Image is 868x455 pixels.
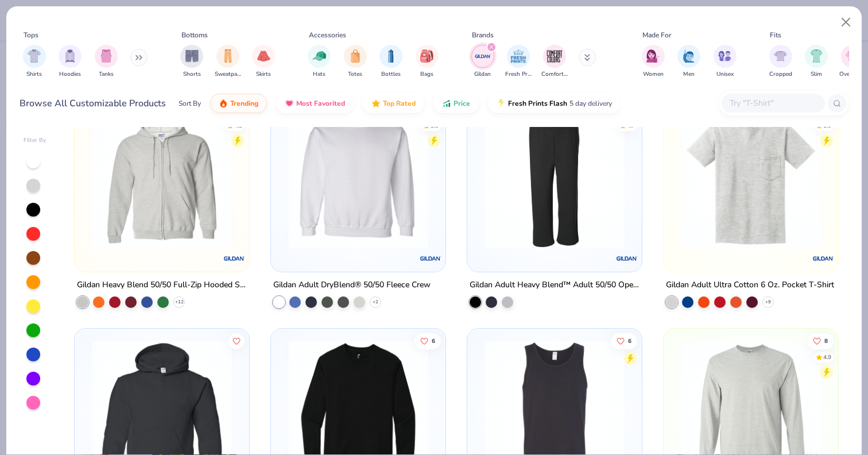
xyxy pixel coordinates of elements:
[181,30,208,40] div: Bottoms
[344,45,367,79] button: filter button
[454,99,470,108] span: Price
[470,278,640,292] div: Gildan Adult Heavy Blend™ Adult 50/50 Open-Bottom Sweatpant
[59,45,82,79] button: filter button
[414,333,441,349] button: Like
[569,97,612,110] span: 5 day delivery
[835,11,857,33] button: Close
[180,45,203,79] div: filter for Shorts
[183,70,201,79] span: Shorts
[510,48,527,65] img: Fresh Prints Image
[273,278,431,292] div: Gildan Adult DryBlend® 50/50 Fleece Crew
[230,99,258,108] span: Trending
[807,333,834,349] button: Like
[474,70,491,79] span: Gildan
[839,45,865,79] button: filter button
[95,45,118,79] div: filter for Tanks
[363,94,424,113] button: Top Rated
[371,99,381,108] img: TopRated.gif
[479,109,630,249] img: 33884748-6a48-47bc-946f-b3f24aac6320
[348,70,362,79] span: Totes
[642,45,665,79] div: filter for Women
[716,70,734,79] span: Unisex
[285,99,294,108] img: most_fav.gif
[100,49,113,63] img: Tanks Image
[59,45,82,79] div: filter for Hoodies
[379,45,402,79] button: filter button
[26,70,42,79] span: Shirts
[541,45,568,79] div: filter for Comfort Colors
[811,70,822,79] span: Slim
[276,94,354,113] button: Most Favorited
[416,45,439,79] div: filter for Bags
[229,333,245,349] button: Like
[643,70,664,79] span: Women
[769,45,792,79] button: filter button
[714,45,737,79] button: filter button
[433,94,479,113] button: Price
[630,109,781,249] img: d5c7e874-78bd-48b5-88e3-e58a0b43788f
[714,45,737,79] div: filter for Unisex
[419,247,442,270] img: Gildan logo
[180,45,203,79] button: filter button
[769,70,792,79] span: Cropped
[810,49,823,63] img: Slim Image
[646,49,660,63] img: Women Image
[677,45,700,79] button: filter button
[432,338,435,344] span: 6
[666,278,834,292] div: Gildan Adult Ultra Cotton 6 Oz. Pocket T-Shirt
[420,49,433,63] img: Bags Image
[28,49,41,63] img: Shirts Image
[434,109,586,249] img: 6cbc00a6-fd92-4e74-a43e-b3bb8b39d77e
[383,99,416,108] span: Top Rated
[642,45,665,79] button: filter button
[99,70,114,79] span: Tanks
[215,45,241,79] button: filter button
[215,70,241,79] span: Sweatpants
[222,49,234,63] img: Sweatpants Image
[86,109,238,249] img: 7d24326c-c9c5-4841-bae4-e530e905f602
[349,49,362,63] img: Totes Image
[379,45,402,79] div: filter for Bottles
[309,30,346,40] div: Accessories
[839,70,865,79] span: Oversized
[541,45,568,79] button: filter button
[24,136,46,145] div: Filter By
[471,45,494,79] button: filter button
[308,45,331,79] button: filter button
[282,109,434,249] img: b78a68fa-2026-41a9-aae7-f4844d0a4d53
[611,333,637,349] button: Like
[677,45,700,79] div: filter for Men
[728,97,817,110] input: Try "T-Shirt"
[252,45,275,79] button: filter button
[505,45,532,79] div: filter for Fresh Prints
[615,247,638,270] img: Gildan logo
[20,97,166,110] div: Browse All Customizable Products
[416,45,439,79] button: filter button
[95,45,118,79] button: filter button
[497,99,506,108] img: flash.gif
[628,338,631,344] span: 6
[385,49,397,63] img: Bottles Image
[770,30,781,40] div: Fits
[219,99,228,108] img: trending.gif
[252,45,275,79] div: filter for Skirts
[472,30,494,40] div: Brands
[546,48,563,65] img: Comfort Colors Image
[505,45,532,79] button: filter button
[805,45,828,79] button: filter button
[215,45,241,79] div: filter for Sweatpants
[179,98,201,109] div: Sort By
[308,45,331,79] div: filter for Hats
[642,30,671,40] div: Made For
[420,70,433,79] span: Bags
[718,49,731,63] img: Unisex Image
[805,45,828,79] div: filter for Slim
[210,94,267,113] button: Trending
[64,49,76,63] img: Hoodies Image
[296,99,345,108] span: Most Favorited
[846,49,859,63] img: Oversized Image
[541,70,568,79] span: Comfort Colors
[471,45,494,79] div: filter for Gildan
[381,70,401,79] span: Bottles
[508,99,567,108] span: Fresh Prints Flash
